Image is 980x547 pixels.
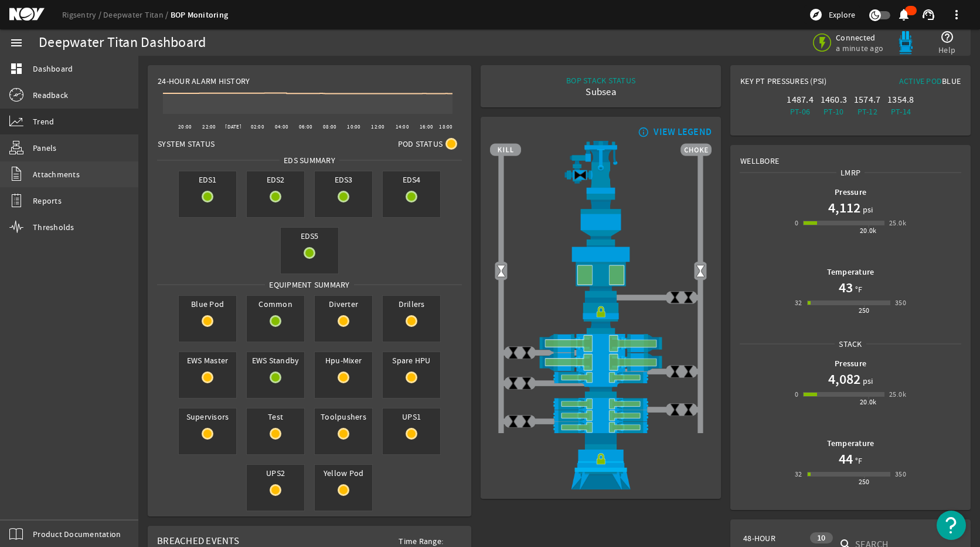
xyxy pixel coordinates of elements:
img: ValveClose.png [682,403,695,417]
span: Diverter [315,296,372,312]
span: Readback [33,89,68,101]
text: 06:00 [299,123,312,130]
mat-icon: dashboard [9,62,23,76]
div: 10 [810,532,833,543]
span: EDS4 [383,171,440,188]
span: Supervisors [179,408,236,425]
img: ValveClose.png [682,365,695,379]
div: PT-06 [785,106,814,117]
img: Valve2Close.png [574,168,587,182]
span: EDS5 [281,228,338,244]
mat-icon: explore [809,8,823,22]
span: Product Documentation [33,528,121,540]
span: Equipment Summary [265,279,353,291]
span: Stack [835,338,866,350]
text: 16:00 [420,123,433,130]
img: ValveClose.png [520,377,533,390]
div: PT-12 [853,106,882,117]
img: ShearRamOpen.png [490,334,712,353]
span: Panels [33,142,57,154]
div: BOP STACK STATUS [566,75,635,86]
div: PT-10 [819,106,848,117]
img: ValveClose.png [668,291,682,304]
img: FlexJoint.png [490,194,712,245]
img: Valve2Open.png [495,264,508,278]
img: ValveClose.png [520,415,533,428]
img: ValveClose.png [506,346,520,360]
img: ValveClose.png [506,377,520,390]
h1: 43 [839,278,853,297]
mat-icon: support_agent [921,8,935,22]
img: WellheadConnectorLock.png [490,433,712,489]
span: Yellow Pod [315,465,372,481]
span: a minute ago [836,43,886,53]
span: Pod Status [398,138,443,150]
div: 25.0k [889,217,906,229]
span: °F [853,283,863,295]
div: 0 [795,389,798,400]
img: ValveClose.png [682,291,695,304]
div: 250 [859,476,870,488]
img: RiserConnectorLock.png [490,298,712,334]
div: Wellbore [731,146,970,167]
img: BopBodyShearBottom.png [490,383,712,398]
img: PipeRamOpen.png [490,421,712,433]
img: PipeRamOpen.png [490,398,712,410]
button: Open Resource Center [937,511,966,540]
div: 32 [795,297,802,309]
text: 08:00 [323,123,336,130]
div: 20.0k [860,396,877,408]
img: ValveClose.png [668,365,682,379]
span: EDS SUMMARY [280,154,339,166]
text: 20:00 [178,123,192,130]
span: Time Range: [389,535,452,547]
a: BOP Monitoring [171,9,229,21]
div: 1460.3 [819,94,848,106]
h1: 4,082 [828,370,860,389]
div: 1487.4 [785,94,814,106]
mat-icon: notifications [897,8,911,22]
mat-icon: help_outline [940,30,954,44]
img: ValveClose.png [668,403,682,417]
b: Pressure [835,358,866,369]
div: PT-14 [886,106,915,117]
span: Blue [942,76,961,86]
img: Valve2Open.png [694,264,707,278]
div: 1574.7 [853,94,882,106]
span: Trend [33,116,54,127]
span: Drillers [383,296,440,312]
h1: 44 [839,450,853,468]
b: Temperature [827,438,874,449]
text: 04:00 [275,123,288,130]
span: Spare HPU [383,352,440,369]
a: Deepwater Titan [103,9,171,20]
span: EDS3 [315,171,372,188]
text: 18:00 [439,123,452,130]
img: ShearRamOpen.png [490,353,712,372]
div: VIEW LEGEND [654,126,712,138]
span: EDS1 [179,171,236,188]
span: °F [853,455,863,467]
span: Attachments [33,168,80,180]
div: 350 [895,297,906,309]
img: PipeRamOpen.png [490,372,712,383]
span: Common [247,296,304,312]
b: Temperature [827,266,874,278]
mat-icon: info_outline [635,127,649,137]
div: 350 [895,468,906,480]
span: Blue Pod [179,296,236,312]
span: EDS2 [247,171,304,188]
img: PipeRamOpen.png [490,410,712,421]
span: Hpu-Mixer [315,352,372,369]
div: 25.0k [889,389,906,400]
div: 250 [859,305,870,316]
span: System Status [158,138,215,150]
span: Dashboard [33,63,73,75]
span: 24-Hour Alarm History [158,75,250,87]
div: 20.0k [860,225,877,237]
div: Deepwater Titan Dashboard [39,37,206,49]
img: ValveClose.png [506,415,520,428]
span: Toolpushers [315,408,372,425]
div: 32 [795,468,802,480]
span: Explore [829,9,855,21]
